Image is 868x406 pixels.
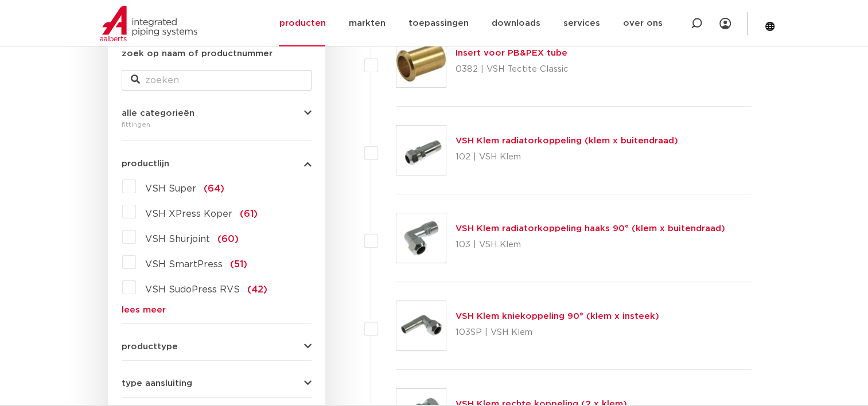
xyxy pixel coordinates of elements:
span: VSH SmartPress [145,260,223,269]
p: 0382 | VSH Tectite Classic [456,60,569,79]
a: VSH Klem kniekoppeling 90° (klem x insteek) [456,312,659,321]
button: producttype [122,342,312,351]
span: (61) [240,209,258,218]
p: 102 | VSH Klem [456,148,678,166]
img: Thumbnail for Insert voor PB&PEX tube [396,38,446,87]
img: Thumbnail for VSH Klem radiatorkoppeling haaks 90° (klem x buitendraad) [396,213,446,263]
button: alle categorieën [122,109,312,118]
span: VSH Super [145,184,196,193]
span: type aansluiting [122,379,192,388]
span: (51) [230,260,247,269]
span: VSH XPress Koper [145,209,232,218]
button: productlijn [122,159,312,168]
span: producttype [122,342,178,351]
span: VSH SudoPress RVS [145,285,240,294]
a: VSH Klem radiatorkoppeling haaks 90° (klem x buitendraad) [456,224,725,233]
span: (64) [204,184,224,193]
div: fittingen [122,118,312,131]
label: zoek op naam of productnummer [122,47,273,61]
img: Thumbnail for VSH Klem kniekoppeling 90° (klem x insteek) [396,301,446,350]
a: Insert voor PB&PEX tube [456,49,567,57]
span: alle categorieën [122,109,194,118]
p: 103 | VSH Klem [456,236,725,254]
span: (60) [217,235,239,244]
a: lees meer [122,306,312,314]
button: type aansluiting [122,379,312,388]
p: 103SP | VSH Klem [456,323,659,342]
input: zoeken [122,70,312,91]
a: VSH Klem radiatorkoppeling (klem x buitendraad) [456,136,678,145]
span: (42) [247,285,267,294]
span: productlijn [122,159,169,168]
img: Thumbnail for VSH Klem radiatorkoppeling (klem x buitendraad) [396,126,446,175]
span: VSH Shurjoint [145,235,210,244]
